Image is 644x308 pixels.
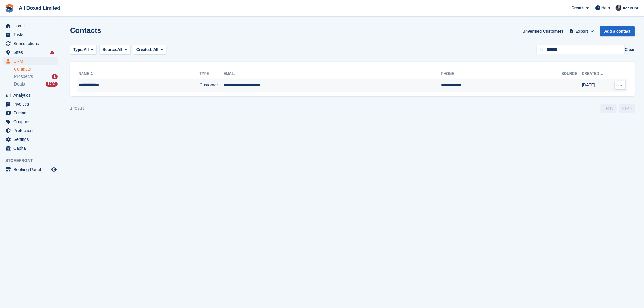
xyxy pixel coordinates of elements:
td: Customer [200,79,224,92]
span: Settings [13,135,50,144]
span: Protection [13,126,50,135]
a: menu [3,57,58,65]
a: menu [3,135,58,144]
button: Clear [625,47,635,53]
a: menu [3,39,58,48]
span: Home [13,22,50,30]
th: Email [224,69,441,79]
img: Dan Goss [616,5,622,11]
span: Type: [73,47,84,53]
a: menu [3,48,58,57]
th: Type [200,69,224,79]
a: menu [3,126,58,135]
img: stora-icon-8386f47178a22dfd0bd8f6a31ec36ba5ce8667c1dd55bd0f319d3a0aa187defe.svg [5,4,14,13]
div: 1 [52,74,58,79]
th: Phone [441,69,562,79]
span: Source: [103,47,117,53]
span: Invoices [13,100,50,108]
a: Contacts [14,66,58,72]
a: menu [3,144,58,152]
span: Sites [13,48,50,57]
span: Analytics [13,91,50,100]
i: Smart entry sync failures have occurred [50,50,54,55]
span: Capital [13,144,50,152]
span: Help [602,5,610,11]
div: 1282 [46,82,58,87]
a: menu [3,165,58,174]
a: Preview store [50,166,58,173]
a: menu [3,22,58,30]
span: CRM [13,57,50,65]
a: All Boxed Limited [16,3,62,13]
span: Create [572,5,584,11]
span: Storefront [5,158,61,164]
td: [DATE] [582,79,611,92]
th: Source [562,69,582,79]
span: All [84,47,89,53]
a: Prospects 1 [14,73,58,80]
h1: Contacts [70,26,101,34]
span: Deals [14,81,25,87]
span: Coupons [13,117,50,126]
button: Created: All [133,45,166,55]
a: menu [3,117,58,126]
a: menu [3,109,58,117]
span: Pricing [13,109,50,117]
button: Source: All [99,45,131,55]
a: menu [3,30,58,39]
span: Subscriptions [13,39,50,48]
a: Created [582,72,604,76]
span: Booking Portal [13,165,50,174]
span: Prospects [14,74,33,79]
a: Deals 1282 [14,81,58,87]
nav: Page [600,104,636,113]
span: All [117,47,123,53]
a: Previous [601,104,617,113]
a: Unverified Customers [520,26,566,36]
span: Export [576,28,588,34]
a: Next [619,104,635,113]
span: Created: [136,47,152,52]
a: Name [79,72,94,76]
button: Export [569,26,595,36]
a: menu [3,100,58,108]
a: menu [3,91,58,100]
a: Add a contact [600,26,635,36]
span: Account [623,5,639,11]
span: All [153,47,159,52]
span: Tasks [13,30,50,39]
button: Type: All [70,45,97,55]
div: 1 result [70,105,84,111]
